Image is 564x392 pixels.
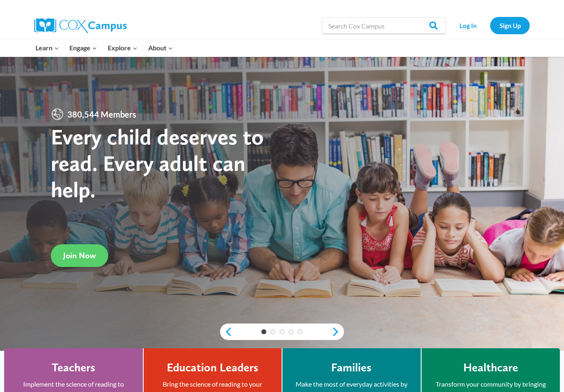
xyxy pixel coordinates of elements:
a: 4 [289,329,294,334]
nav: Primary Navigation [30,39,178,57]
a: 3 [280,329,284,334]
a: 2 [270,329,275,334]
img: Cox Campus [34,18,127,33]
span: About [148,43,173,53]
strong: Every child deserves to read. Every adult can help. [51,123,264,202]
a: 5 [298,329,303,334]
a: Join Now [51,244,108,267]
a: Log In [450,17,486,34]
span: 380,544 Members [64,108,140,121]
h4: Education Leaders [167,361,258,375]
span: Learn [36,43,59,53]
input: Search Cox Campus [322,17,446,34]
a: Sign Up [490,17,530,34]
span: Join Now [63,250,96,260]
span: Engage [69,43,97,53]
a: 1 [261,329,266,334]
h4: Teachers [52,361,95,375]
a: previous [220,327,232,337]
span: Explore [108,43,137,53]
nav: Secondary Navigation [450,17,530,34]
div: content slider buttons [220,324,344,340]
h4: Healthcare [463,361,518,375]
a: next [332,327,344,337]
h4: Families [331,361,372,375]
